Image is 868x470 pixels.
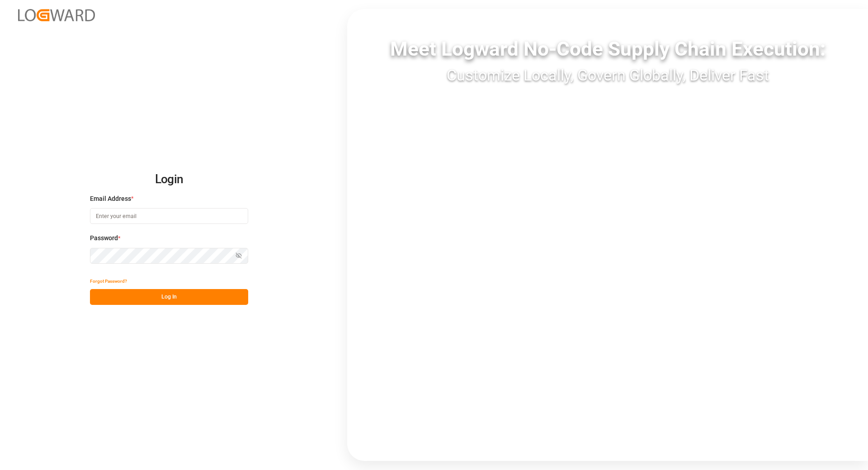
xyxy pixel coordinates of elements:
[90,273,127,289] button: Forgot Password?
[90,165,248,194] h2: Login
[90,208,248,224] input: Enter your email
[90,194,131,204] span: Email Address
[90,289,248,305] button: Log In
[18,9,95,21] img: Logward_new_orange.png
[347,64,868,87] div: Customize Locally, Govern Globally, Deliver Fast
[347,34,868,64] div: Meet Logward No-Code Supply Chain Execution:
[90,233,118,243] span: Password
